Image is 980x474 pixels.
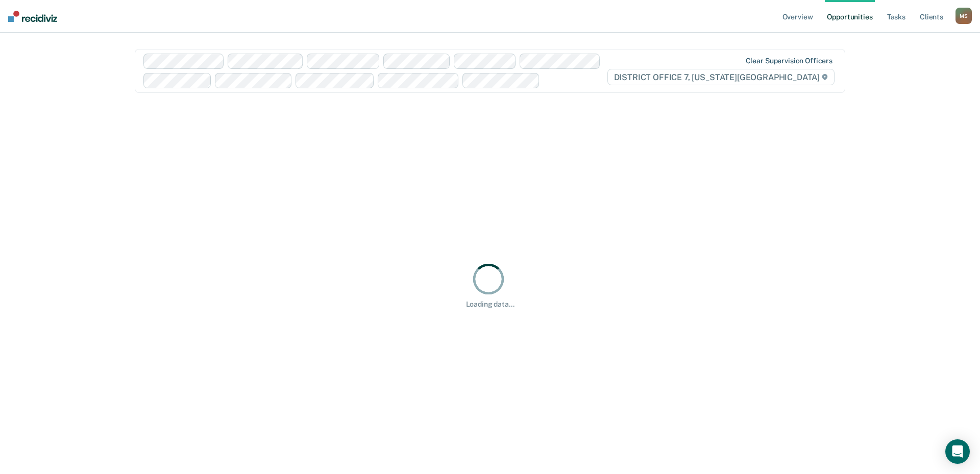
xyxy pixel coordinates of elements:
div: Loading data... [466,300,514,309]
div: Open Intercom Messenger [945,439,970,464]
div: M S [955,8,972,24]
button: MS [955,8,972,24]
div: Clear supervision officers [746,57,832,65]
span: DISTRICT OFFICE 7, [US_STATE][GEOGRAPHIC_DATA] [607,69,835,85]
img: Recidiviz [8,11,57,22]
